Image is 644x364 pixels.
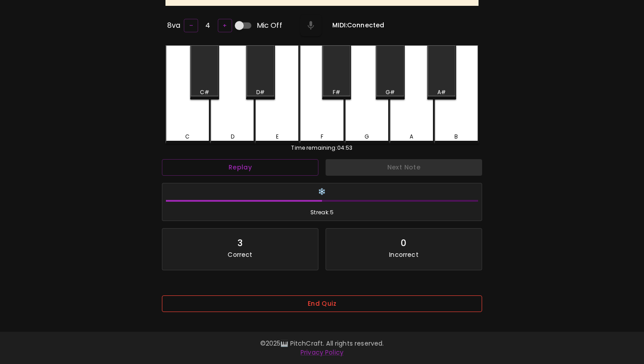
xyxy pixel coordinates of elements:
[301,348,343,357] a: Privacy Policy
[321,133,323,141] div: F
[162,159,318,176] button: Replay
[162,295,482,312] button: End Quiz
[228,250,252,259] p: Correct
[333,88,340,96] div: F#
[185,133,190,141] div: C
[64,339,580,348] p: © 2025 🎹 PitchCraft. All rights reserved.
[237,236,243,250] div: 3
[200,88,209,96] div: C#
[401,236,407,250] div: 0
[332,21,384,30] h6: MIDI: Connected
[410,133,413,141] div: A
[454,133,458,141] div: B
[256,88,265,96] div: D#
[166,187,478,197] h6: ❄️
[218,19,232,33] button: +
[205,19,210,32] h6: 4
[364,133,369,141] div: G
[165,144,479,152] div: Time remaining: 04:53
[276,133,279,141] div: E
[389,250,418,259] p: Incorrect
[257,20,282,31] span: Mic Off
[166,208,478,217] span: Streak: 5
[167,19,180,32] h6: 8va
[437,88,446,96] div: A#
[386,88,395,96] div: G#
[231,133,234,141] div: D
[184,19,198,33] button: –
